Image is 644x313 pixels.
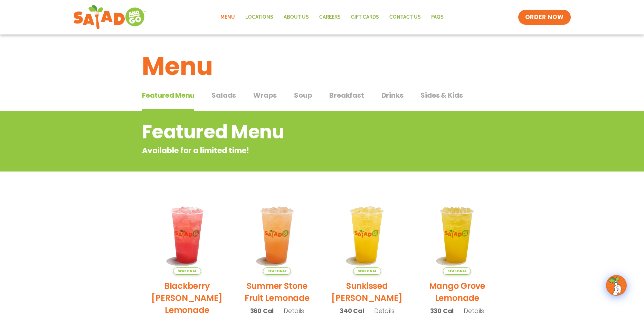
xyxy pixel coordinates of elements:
[314,9,346,25] a: Careers
[353,267,381,275] span: Seasonal
[607,276,626,295] img: wpChatIcon
[263,267,291,275] span: Seasonal
[237,280,317,304] h2: Summer Stone Fruit Lemonade
[294,90,312,100] span: Soup
[346,9,384,25] a: GIFT CARDS
[278,9,314,25] a: About Us
[443,267,471,275] span: Seasonal
[327,280,407,304] h2: Sunkissed [PERSON_NAME]
[329,90,364,100] span: Breakfast
[142,118,446,146] h2: Featured Menu
[518,10,571,25] a: ORDER NOW
[426,9,449,25] a: FAQs
[173,267,201,275] span: Seasonal
[240,9,278,25] a: Locations
[215,9,240,25] a: Menu
[253,90,277,100] span: Wraps
[142,48,502,85] h1: Menu
[211,90,236,100] span: Salads
[417,195,497,275] img: Product photo for Mango Grove Lemonade
[420,90,463,100] span: Sides & Kids
[215,9,449,25] nav: Menu
[381,90,404,100] span: Drinks
[417,280,497,304] h2: Mango Grove Lemonade
[142,145,446,156] p: Available for a limited time!
[73,3,146,31] img: new-SAG-logo-768×292
[384,9,426,25] a: Contact Us
[525,13,564,21] span: ORDER NOW
[327,195,407,275] img: Product photo for Sunkissed Yuzu Lemonade
[237,195,317,275] img: Product photo for Summer Stone Fruit Lemonade
[147,195,227,275] img: Product photo for Blackberry Bramble Lemonade
[142,88,502,111] div: Tabbed content
[142,90,194,100] span: Featured Menu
